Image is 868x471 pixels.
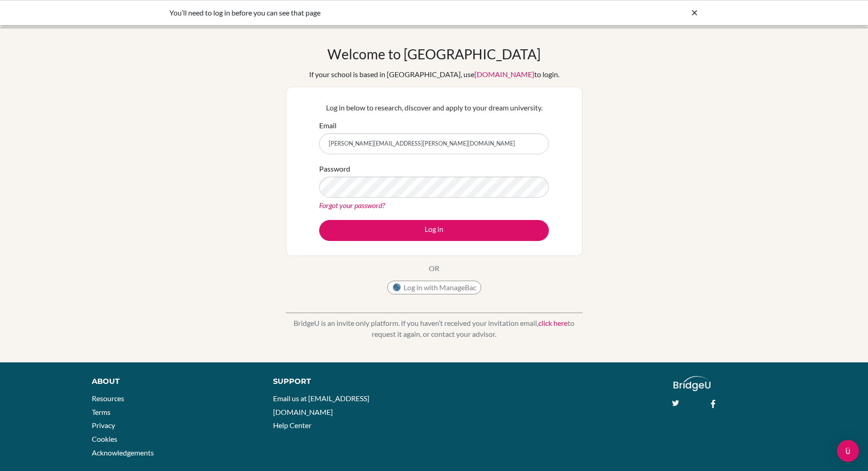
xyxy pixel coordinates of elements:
a: Cookies [92,434,117,443]
a: Terms [92,408,110,416]
p: Log in below to research, discover and apply to your dream university. [319,102,549,113]
div: Open Intercom Messenger [837,440,859,462]
div: If your school is based in [GEOGRAPHIC_DATA], use to login. [309,69,559,80]
button: Log in [319,220,549,241]
a: click here [538,319,568,327]
a: Resources [92,394,124,403]
label: Email [319,120,337,131]
a: Email us at [EMAIL_ADDRESS][DOMAIN_NAME] [273,394,369,416]
a: Privacy [92,421,115,429]
div: About [92,376,253,387]
a: Acknowledgements [92,448,154,457]
label: Password [319,163,350,174]
div: You’ll need to log in before you can see that page [169,7,562,18]
img: logo_white@2x-f4f0deed5e89b7ecb1c2cc34c3e3d731f90f0f143d5ea2071677605dd97b5244.png [673,376,710,391]
h1: Welcome to [GEOGRAPHIC_DATA] [327,46,541,62]
button: Log in with ManageBac [387,281,481,294]
p: OR [429,263,439,274]
a: Help Center [273,421,311,429]
a: Forgot your password? [319,201,385,209]
div: Support [273,376,423,387]
p: BridgeU is an invite only platform. If you haven’t received your invitation email, to request it ... [286,318,583,340]
a: [DOMAIN_NAME] [474,70,534,78]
